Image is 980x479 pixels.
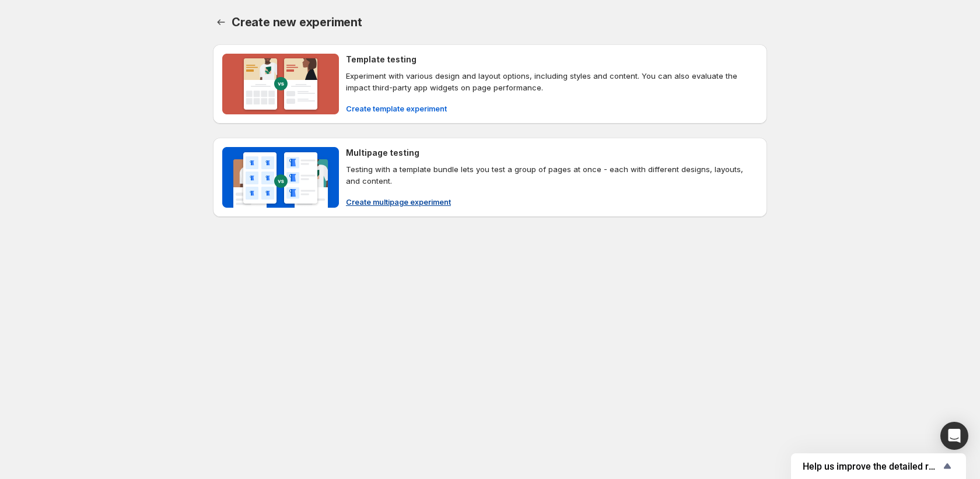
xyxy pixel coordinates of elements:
button: Create template experiment [339,99,454,118]
p: Testing with a template bundle lets you test a group of pages at once - each with different desig... [346,163,758,187]
img: Template testing [222,54,339,114]
div: Open Intercom Messenger [940,422,968,450]
span: Create multipage experiment [346,196,451,208]
button: Show survey - Help us improve the detailed report for A/B campaigns [803,459,954,473]
button: Back [213,14,229,30]
h4: Template testing [346,54,416,65]
p: Experiment with various design and layout options, including styles and content. You can also eva... [346,70,758,93]
button: Create multipage experiment [339,193,458,211]
h4: Multipage testing [346,147,419,159]
span: Help us improve the detailed report for A/B campaigns [803,461,940,472]
span: Create template experiment [346,103,447,114]
span: Create new experiment [232,15,362,29]
img: Multipage testing [222,147,339,208]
